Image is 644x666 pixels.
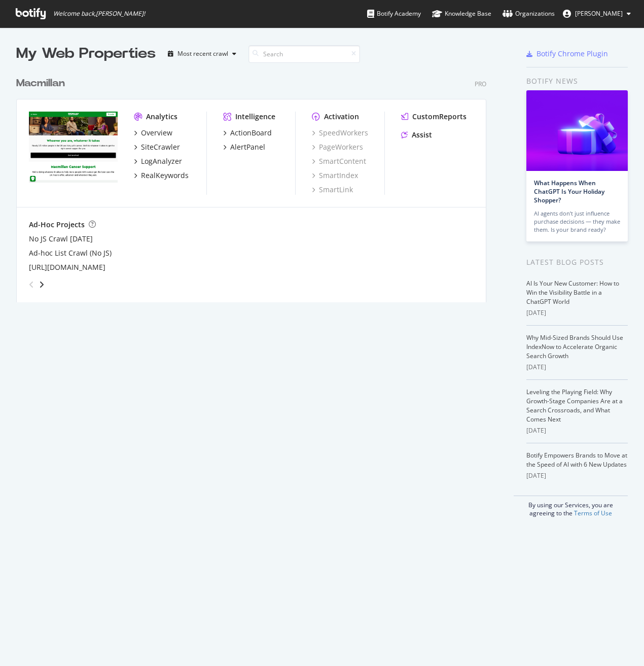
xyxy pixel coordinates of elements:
a: Assist [401,130,432,140]
a: Botify Empowers Brands to Move at the Speed of AI with 6 New Updates [526,451,627,469]
div: Intelligence [235,112,275,122]
a: SmartIndex [312,170,358,181]
div: angle-left [25,276,38,293]
button: Most recent crawl [164,46,240,62]
img: macmillan.org.uk [29,112,118,183]
button: [PERSON_NAME] [555,6,639,22]
div: CustomReports [412,112,467,122]
span: Welcome back, [PERSON_NAME] ! [53,10,145,18]
a: Overview [134,128,172,138]
span: Steven Newstead [575,9,623,18]
div: Latest Blog Posts [526,257,628,268]
div: My Web Properties [16,44,156,64]
a: SmartContent [312,156,366,166]
div: Botify Academy [367,9,421,19]
div: Macmillan [16,76,65,91]
div: Assist [412,130,432,140]
div: Botify news [526,76,628,87]
div: Pro [475,80,486,88]
a: SmartLink [312,185,353,195]
a: LogAnalyzer [134,156,182,166]
div: Most recent crawl [177,51,228,57]
div: [DATE] [526,308,628,318]
div: SiteCrawler [141,142,180,152]
a: SpeedWorkers [312,128,368,138]
a: Leveling the Playing Field: Why Growth-Stage Companies Are at a Search Crossroads, and What Comes... [526,388,623,424]
div: Analytics [146,112,177,122]
div: ActionBoard [230,128,272,138]
input: Search [248,45,360,63]
div: Botify Chrome Plugin [536,49,608,59]
div: LogAnalyzer [141,156,182,166]
div: Knowledge Base [432,9,491,19]
div: Ad-Hoc Projects [29,220,85,230]
div: [DATE] [526,426,628,435]
div: AI agents don’t just influence purchase decisions — they make them. Is your brand ready? [534,209,620,234]
a: No JS Crawl [DATE] [29,234,93,244]
div: Organizations [503,9,555,19]
div: [DATE] [526,471,628,480]
a: RealKeywords [134,170,189,181]
a: [URL][DOMAIN_NAME] [29,262,105,272]
a: Ad-hoc List Crawl (No JS) [29,248,112,258]
a: ActionBoard [223,128,272,138]
a: SiteCrawler [134,142,180,152]
a: CustomReports [401,112,467,122]
a: Terms of Use [574,509,612,517]
a: Botify Chrome Plugin [526,49,608,59]
div: AlertPanel [230,142,265,152]
img: What Happens When ChatGPT Is Your Holiday Shopper? [526,90,628,171]
div: [DATE] [526,363,628,372]
div: RealKeywords [141,170,189,181]
a: AlertPanel [223,142,265,152]
a: What Happens When ChatGPT Is Your Holiday Shopper? [534,179,604,204]
a: Why Mid-Sized Brands Should Use IndexNow to Accelerate Organic Search Growth [526,333,623,360]
div: By using our Services, you are agreeing to the [514,496,628,517]
div: Overview [141,128,172,138]
div: Activation [324,112,359,122]
div: angle-right [38,279,45,290]
a: AI Is Your New Customer: How to Win the Visibility Battle in a ChatGPT World [526,279,619,306]
a: Macmillan [16,76,69,91]
a: PageWorkers [312,142,363,152]
div: grid [16,64,494,302]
